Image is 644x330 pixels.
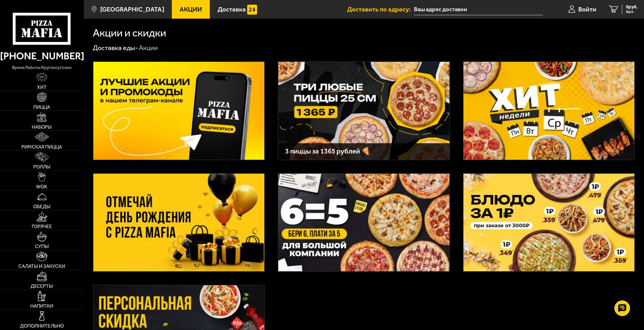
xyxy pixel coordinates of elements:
[247,5,257,15] img: 15daf4d41897b9f0e9f617042186c801.svg
[100,6,164,13] span: [GEOGRAPHIC_DATA]
[347,6,414,13] span: Доставить по адресу:
[18,264,65,269] span: Салаты и закуски
[32,125,52,130] span: Наборы
[37,85,47,90] span: Хит
[139,44,158,52] div: Акции
[578,6,596,13] span: Войти
[36,184,47,189] span: WOK
[21,144,62,149] span: Римская пицца
[93,44,138,52] a: Доставка еды-
[278,62,449,160] a: 3 пиццы за 1365 рублей 🍕
[20,323,64,328] span: Дополнительно
[218,6,246,13] span: Доставка
[33,164,50,169] span: Роллы
[33,204,50,209] span: Обеды
[31,284,53,289] span: Десерты
[93,28,166,38] h1: Акции и скидки
[285,148,443,155] h3: 3 пиццы за 1365 рублей 🍕
[626,10,638,14] span: 0 шт.
[626,5,638,9] span: 0 руб.
[30,304,53,309] span: Напитки
[35,244,49,249] span: Супы
[33,105,50,110] span: Пицца
[32,224,52,229] span: Горячее
[180,6,202,13] span: Акции
[414,4,543,15] input: Ваш адрес доставки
